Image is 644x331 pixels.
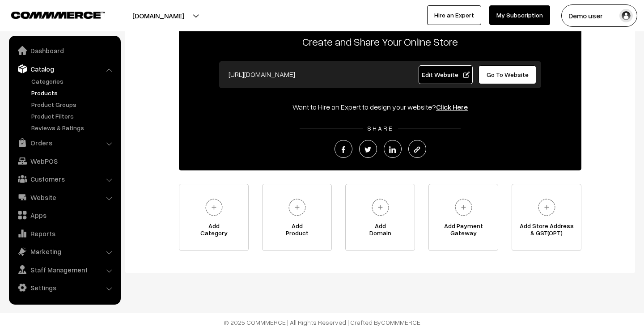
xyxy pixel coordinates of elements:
a: Customers [11,171,118,187]
span: Go To Website [487,71,529,78]
a: Product Filters [29,111,118,121]
span: Add Category [179,222,248,240]
p: Create and Share Your Online Store [179,34,581,50]
a: Add Store Address& GST(OPT) [512,184,581,251]
span: Add Payment Gateway [429,222,498,240]
span: Edit Website [422,71,470,78]
a: Orders [11,135,118,151]
a: Staff Management [11,262,118,278]
a: Settings [11,280,118,296]
button: [DOMAIN_NAME] [101,4,216,27]
a: Hire an Expert [427,5,481,25]
a: Reports [11,225,118,242]
div: Want to Hire an Expert to design your website? [179,102,581,112]
img: user [619,9,633,22]
a: COMMMERCE [11,9,89,20]
a: Categories [29,76,118,86]
a: Product Groups [29,100,118,109]
img: plus.svg [202,195,226,220]
img: COMMMERCE [11,12,105,18]
a: AddDomain [345,184,415,251]
a: Website [11,189,118,205]
img: plus.svg [534,195,559,220]
span: Add Product [263,222,331,240]
a: Products [29,88,118,98]
button: Demo user [561,4,637,27]
a: Catalog [11,61,118,77]
a: Apps [11,207,118,223]
a: Go To Website [479,65,536,84]
a: Dashboard [11,42,118,59]
img: plus.svg [451,195,476,220]
a: WebPOS [11,153,118,169]
a: My Subscription [489,5,550,25]
a: Edit Website [419,65,473,84]
a: Reviews & Ratings [29,123,118,132]
a: COMMMERCE [381,318,420,326]
span: Add Store Address & GST(OPT) [512,222,581,240]
img: plus.svg [285,195,309,220]
a: Marketing [11,243,118,259]
a: AddCategory [179,184,249,251]
a: Click Here [436,102,468,111]
a: Add PaymentGateway [428,184,498,251]
span: Add Domain [346,222,415,240]
span: SHARE [363,124,398,132]
img: plus.svg [368,195,393,220]
a: AddProduct [262,184,332,251]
